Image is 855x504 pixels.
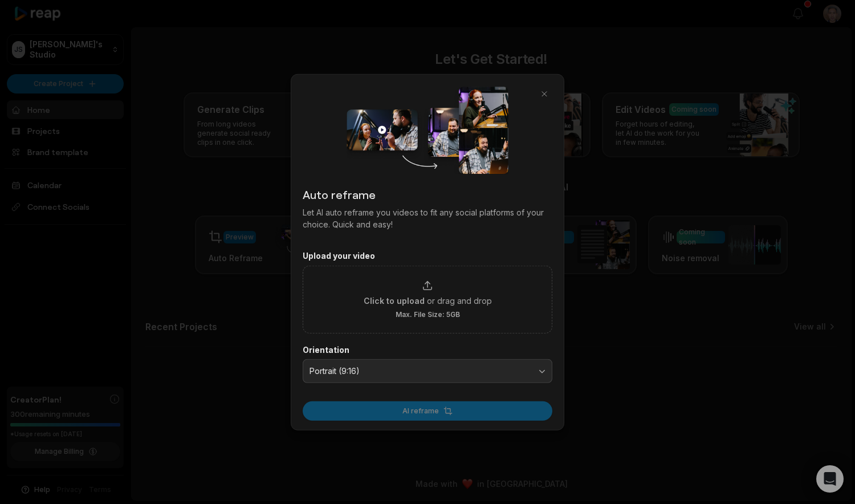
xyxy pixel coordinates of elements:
[303,206,552,230] p: Let AI auto reframe you videos to fit any social platforms of your choice. Quick and easy!
[310,366,530,376] span: Portrait (9:16)
[364,294,425,306] span: Click to upload
[303,251,552,261] label: Upload your video
[303,344,552,355] label: Orientation
[396,310,460,319] span: Max. File Size: 5GB
[303,186,552,203] h2: Auto reframe
[303,359,552,383] button: Portrait (9:16)
[347,86,508,174] img: auto_reframe_dialog.png
[427,294,492,306] span: or drag and drop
